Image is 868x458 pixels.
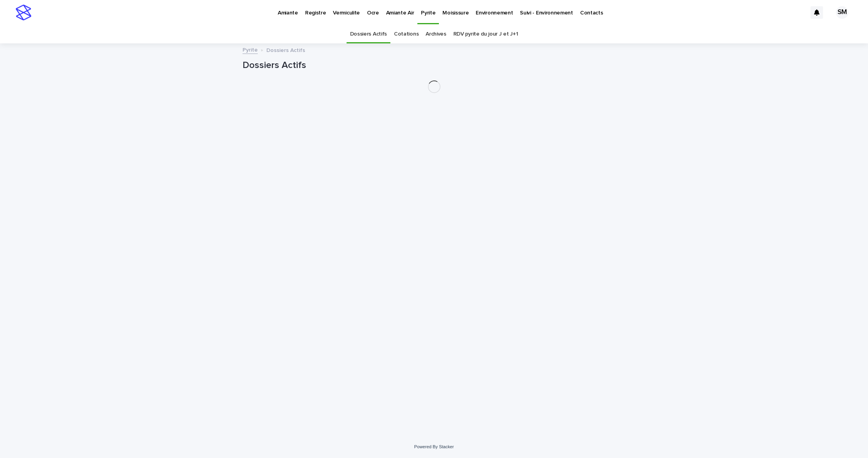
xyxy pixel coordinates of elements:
a: Pyrite [243,45,258,54]
a: Archives [426,25,446,43]
h1: Dossiers Actifs [243,60,626,71]
a: Powered By Stacker [414,444,454,449]
a: Dossiers Actifs [350,25,387,43]
p: Dossiers Actifs [266,45,305,54]
img: stacker-logo-s-only.png [16,5,31,20]
a: Cotations [394,25,419,43]
a: RDV pyrite du jour J et J+1 [453,25,518,43]
div: SM [836,6,848,19]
